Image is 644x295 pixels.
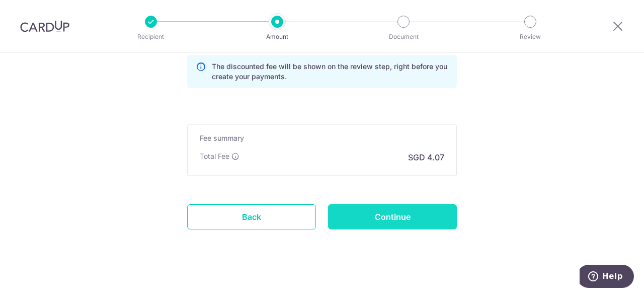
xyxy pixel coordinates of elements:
[240,32,314,42] p: Amount
[187,204,316,229] a: Back
[580,265,634,290] iframe: Opens a widget where you can find more information
[493,32,568,42] p: Review
[200,151,229,161] p: Total Fee
[20,20,69,32] img: CardUp
[212,62,448,82] p: The discounted fee will be shown on the review step, right before you create your payments.
[328,204,457,229] input: Continue
[114,32,188,42] p: Recipient
[366,32,441,42] p: Document
[200,133,444,143] h5: Fee summary
[408,151,444,163] p: SGD 4.07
